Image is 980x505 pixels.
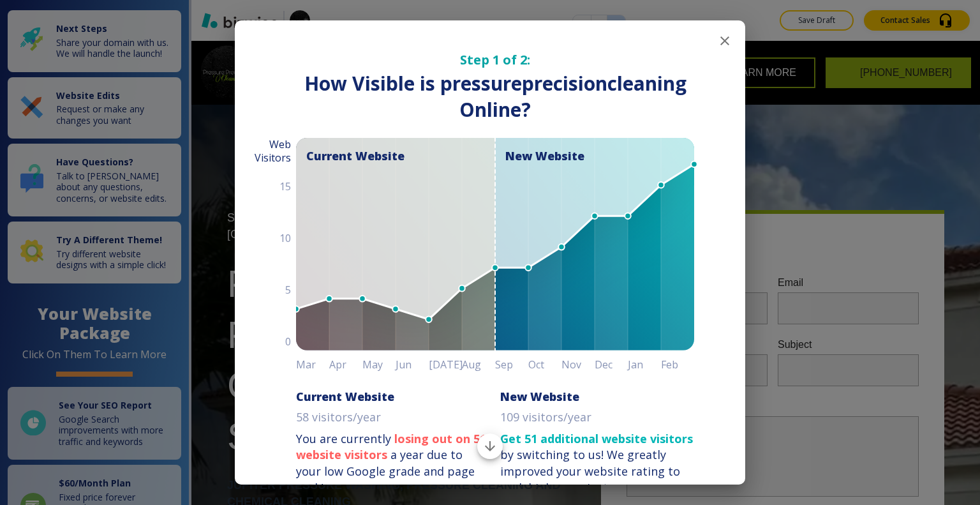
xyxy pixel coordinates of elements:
[296,431,486,463] strong: losing out on 51 website visitors
[500,409,591,426] p: 109 visitors/year
[595,356,628,373] h6: Dec
[628,356,661,373] h6: Jan
[329,356,362,373] h6: Apr
[296,356,329,373] h6: Mar
[396,356,429,373] h6: Jun
[561,356,595,373] h6: Nov
[429,356,462,373] h6: [DATE]
[296,431,490,497] p: You are currently a year due to your low Google grade and page rank!
[500,431,693,446] strong: Get 51 additional website visitors
[462,356,495,373] h6: Aug
[528,356,561,373] h6: Oct
[296,389,394,404] h6: Current Website
[362,356,396,373] h6: May
[495,356,528,373] h6: Sep
[500,389,579,404] h6: New Website
[296,409,381,426] p: 58 visitors/year
[661,356,694,373] h6: Feb
[477,433,503,459] button: Scroll to bottom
